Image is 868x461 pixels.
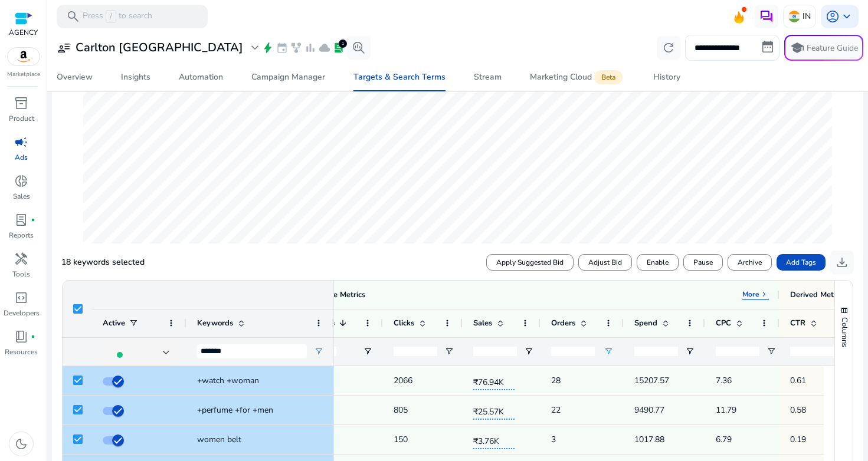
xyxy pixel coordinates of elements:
[716,398,736,422] p: 11.79
[9,27,38,38] p: AGENCY
[353,73,446,81] div: Targets & Search Terms
[835,255,849,269] span: download
[83,10,152,23] p: Press to search
[551,427,556,452] p: 3
[594,70,623,84] span: Beta
[179,73,223,81] div: Automation
[634,427,664,452] p: 1017.88
[683,254,723,271] button: Pause
[7,70,40,79] p: Marketplace
[790,318,805,328] span: CTR
[716,368,732,393] p: 7.36
[61,258,145,268] h5: 18 keywords selected
[530,73,625,82] div: Marketing Cloud
[653,73,680,81] div: History
[693,257,713,268] span: Pause
[304,42,316,54] span: bar_chart
[634,318,657,328] span: Spend
[839,317,850,347] span: Columns
[394,398,408,422] p: 805
[486,254,574,271] button: Apply Suggested Bid
[251,73,325,81] div: Campaign Manager
[634,368,669,393] p: 15207.57
[57,73,93,81] div: Overview
[473,400,515,420] span: ₹25.57K
[14,330,28,344] span: book_4
[66,9,80,24] span: search
[13,191,30,202] p: Sales
[14,252,28,266] span: handyman
[339,39,347,48] div: 1
[248,41,262,55] span: expand_more
[588,257,622,268] span: Adjust Bid
[716,427,732,452] p: 6.79
[830,251,854,274] button: download
[474,73,502,81] div: Stream
[14,135,28,149] span: campaign
[807,42,858,54] p: Feature Guide
[777,254,826,271] button: Add Tags
[4,308,40,318] p: Developers
[790,398,806,422] p: 0.58
[790,41,804,55] span: school
[685,347,695,356] button: Open Filter Menu
[634,398,664,422] p: 9490.77
[197,318,233,328] span: Keywords
[9,113,34,124] p: Product
[76,41,243,55] h3: Carlton [GEOGRAPHIC_DATA]
[473,429,515,449] span: ₹3.76K
[657,36,680,60] button: refresh
[8,48,40,65] img: amazon.svg
[314,347,323,356] button: Open Filter Menu
[394,427,408,452] p: 150
[14,213,28,227] span: lab_profile
[473,318,492,328] span: Sales
[661,41,676,55] span: refresh
[333,42,345,54] span: lab_profile
[790,289,846,300] div: Derived Metrics
[444,347,454,356] button: Open Filter Menu
[738,257,762,268] span: Archive
[121,73,150,81] div: Insights
[31,218,35,222] span: fiber_manual_record
[57,41,71,55] span: user_attributes
[394,318,414,328] span: Clicks
[790,368,806,393] p: 0.61
[9,230,34,241] p: Reports
[103,318,125,328] span: Active
[197,375,259,386] span: +watch +woman
[319,42,330,54] span: cloud
[784,35,863,61] button: schoolFeature Guide
[5,347,38,357] p: Resources
[803,6,811,27] p: IN
[716,318,731,328] span: CPC
[742,289,759,299] p: More
[290,42,302,54] span: family_history
[604,347,613,356] button: Open Filter Menu
[352,41,366,55] span: search_insights
[551,398,561,422] p: 22
[788,11,800,22] img: in.svg
[826,9,840,24] span: account_circle
[551,318,575,328] span: Orders
[347,36,371,60] button: search_insights
[14,174,28,188] span: donut_small
[106,10,116,23] span: /
[728,254,772,271] button: Archive
[14,291,28,305] span: code_blocks
[363,347,372,356] button: Open Filter Menu
[790,427,806,452] p: 0.19
[496,257,564,268] span: Apply Suggested Bid
[197,404,273,416] span: +perfume +for +men
[394,368,412,393] p: 2066
[197,434,241,445] span: women belt
[12,269,30,279] p: Tools
[262,42,274,54] span: bolt
[551,368,561,393] p: 28
[276,42,288,54] span: event
[31,334,35,339] span: fiber_manual_record
[15,152,28,163] p: Ads
[767,347,776,356] button: Open Filter Menu
[578,254,632,271] button: Adjust Bid
[759,289,769,299] span: keyboard_arrow_right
